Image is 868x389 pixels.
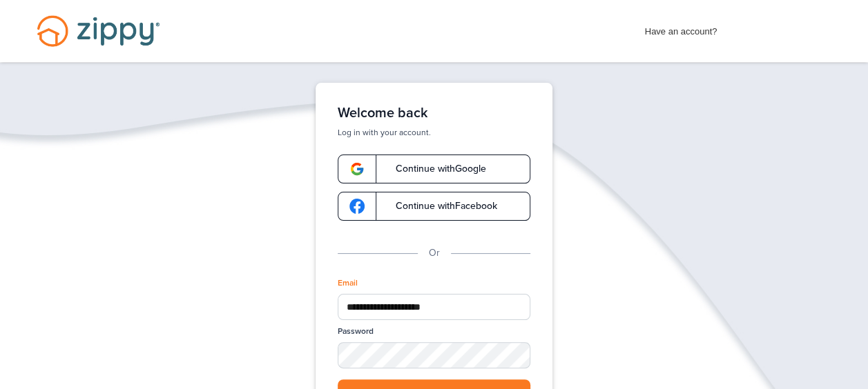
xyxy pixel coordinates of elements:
[338,105,530,121] h1: Welcome back
[349,161,365,177] img: google-logo
[338,192,530,221] a: google-logoContinue withFacebook
[349,199,365,214] img: google-logo
[338,154,530,183] a: google-logoContinue withGoogle
[429,246,440,261] p: Or
[338,127,530,138] p: Log in with your account.
[338,342,530,368] input: Password
[338,294,530,320] input: Email
[338,277,358,289] label: Email
[338,326,374,337] label: Password
[645,17,717,39] span: Have an account?
[382,164,486,174] span: Continue with Google
[382,201,497,211] span: Continue with Facebook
